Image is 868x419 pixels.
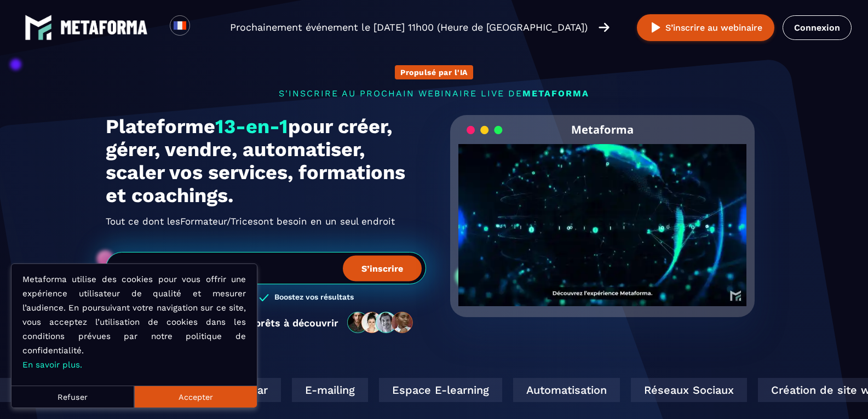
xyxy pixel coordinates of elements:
[25,14,52,41] img: logo
[599,21,610,33] img: arrow-right
[180,213,258,230] span: Formateur/Trices
[571,115,634,144] h2: Metaforma
[215,115,288,138] span: 13-en-1
[199,21,208,34] input: Search for option
[173,19,187,32] img: fr
[274,292,354,303] h3: Boostez vos résultats
[151,378,274,402] div: Espace E-learning
[22,272,246,372] p: Metaforma utilise des cookies pour vous offrir une expérience utilisateur de qualité et mesurer l...
[12,386,134,407] button: Refuser
[22,360,82,370] a: En savoir plus.
[403,378,519,402] div: Réseaux Sociaux
[637,14,774,41] button: S’inscrire au webinaire
[285,378,392,402] div: Automatisation
[783,15,852,40] a: Connexion
[522,88,589,99] span: METAFORMA
[106,88,763,99] p: s'inscrire au prochain webinaire live de
[467,125,503,135] img: loading
[190,15,217,39] div: Search for option
[680,378,730,402] div: CRM
[343,255,422,281] button: S’inscrire
[230,20,588,35] p: Prochainement événement le [DATE] 11h00 (Heure de [GEOGRAPHIC_DATA])
[458,144,747,288] video: Your browser does not support the video tag.
[741,378,810,402] div: Webinar
[649,21,663,35] img: play
[259,292,269,303] img: checked
[60,20,148,35] img: logo
[344,311,417,334] img: community-people
[400,68,468,77] p: Propulsé par l'IA
[106,213,426,230] h2: Tout ce dont les ont besoin en un seul endroit
[530,378,669,402] div: Création de site web
[106,115,426,207] h1: Plateforme pour créer, gérer, vendre, automatiser, scaler vos services, formations et coachings.
[134,386,257,407] button: Accepter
